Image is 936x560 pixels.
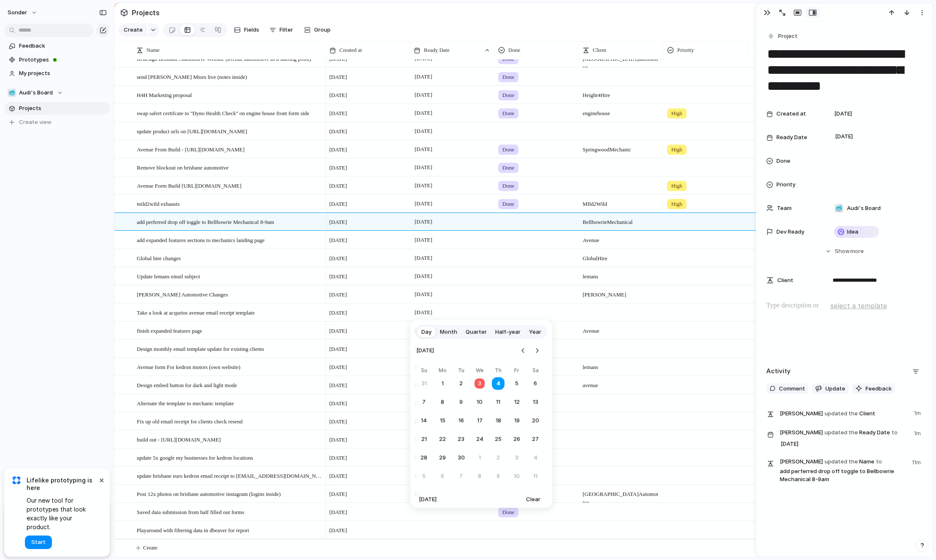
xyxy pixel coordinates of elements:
[419,495,437,504] span: [DATE]
[528,450,543,466] button: Saturday, October 4th, 2025
[509,432,524,447] button: Friday, September 26th, 2025
[491,395,506,410] button: Thursday, September 11th, 2025
[416,395,431,410] button: Sunday, September 7th, 2025
[461,325,491,339] button: Quarter
[509,367,524,376] th: Friday
[491,376,506,391] button: Thursday, September 4th, 2025, selected
[466,328,487,336] span: Quarter
[453,413,469,428] button: Tuesday, September 16th, 2025
[509,469,524,484] button: Friday, October 10th, 2025
[523,494,544,506] button: Clear
[416,450,431,466] button: Sunday, September 28th, 2025
[416,413,431,428] button: Sunday, September 14th, 2025
[526,495,540,504] span: Clear
[435,413,450,428] button: Monday, September 15th, 2025
[509,395,524,410] button: Friday, September 12th, 2025
[491,469,506,484] button: Thursday, October 9th, 2025
[495,328,521,336] span: Half-year
[416,367,543,484] table: September 2025
[531,345,543,357] button: Go to the Next Month
[416,432,431,447] button: Sunday, September 21st, 2025
[435,469,450,484] button: Monday, October 6th, 2025
[453,432,469,447] button: Tuesday, September 23rd, 2025
[528,395,543,410] button: Saturday, September 13th, 2025
[509,376,524,391] button: Friday, September 5th, 2025
[453,367,469,376] th: Tuesday
[472,450,487,466] button: Wednesday, October 1st, 2025
[491,367,506,376] th: Thursday
[509,413,524,428] button: Friday, September 19th, 2025
[472,432,487,447] button: Wednesday, September 24th, 2025
[416,469,431,484] button: Sunday, October 5th, 2025
[421,328,431,336] span: Day
[528,432,543,447] button: Saturday, September 27th, 2025
[528,469,543,484] button: Saturday, October 11th, 2025
[453,376,469,391] button: Tuesday, September 2nd, 2025
[440,328,457,336] span: Month
[491,432,506,447] button: Thursday, September 25th, 2025
[453,395,469,410] button: Tuesday, September 9th, 2025
[435,376,450,391] button: Monday, September 1st, 2025
[472,367,487,376] th: Wednesday
[435,367,450,376] th: Monday
[529,328,541,336] span: Year
[416,367,431,376] th: Sunday
[416,376,431,391] button: Sunday, August 31st, 2025
[472,413,487,428] button: Wednesday, September 17th, 2025
[491,413,506,428] button: Thursday, September 18th, 2025
[472,395,487,410] button: Wednesday, September 10th, 2025
[435,450,450,466] button: Monday, September 29th, 2025
[435,432,450,447] button: Monday, September 22nd, 2025
[436,325,461,339] button: Month
[416,342,434,360] span: [DATE]
[472,469,487,484] button: Wednesday, October 8th, 2025
[528,413,543,428] button: Saturday, September 20th, 2025
[417,325,436,339] button: Day
[453,450,469,466] button: Tuesday, September 30th, 2025
[509,450,524,466] button: Friday, October 3rd, 2025
[491,450,506,466] button: Thursday, October 2nd, 2025
[453,469,469,484] button: Tuesday, October 7th, 2025
[491,325,525,339] button: Half-year
[517,345,529,357] button: Go to the Previous Month
[435,395,450,410] button: Monday, September 8th, 2025
[528,376,543,391] button: Saturday, September 6th, 2025
[472,376,487,391] button: Today, Wednesday, September 3rd, 2025
[528,367,543,376] th: Saturday
[525,325,545,339] button: Year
